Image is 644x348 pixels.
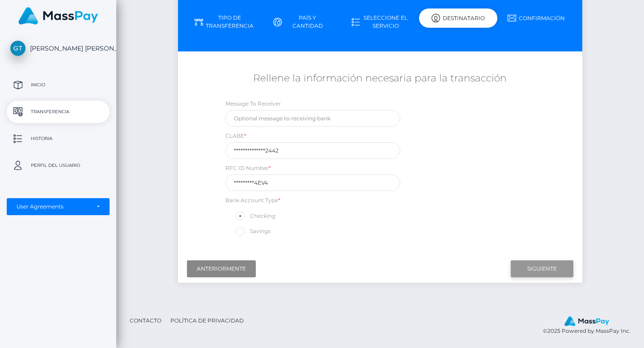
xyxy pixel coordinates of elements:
[7,127,110,150] a: Historia
[225,164,271,172] label: RFC ID Number
[10,105,106,119] p: Transferencia
[225,100,281,108] label: Message To Receiver
[10,132,106,145] p: Historia
[185,10,263,34] a: Tipo de transferencia
[225,142,401,159] input: 18 digits
[225,196,280,204] label: Bank Account Type
[225,132,246,140] label: CLABE
[225,174,401,191] input: 12-13 alphanumeric values
[7,74,110,96] a: Inicio
[7,101,110,123] a: Transferencia
[126,314,165,327] a: Contacto
[187,260,256,277] input: Anteriormente
[419,8,497,28] div: Destinatario
[185,72,575,85] h5: Rellene la información necesaria para la transacción
[7,154,110,177] a: Perfil del usuario
[234,225,271,237] label: Savings
[18,7,98,25] img: MassPay
[263,10,341,34] a: País y cantidad
[7,44,110,52] span: [PERSON_NAME] [PERSON_NAME]
[7,198,110,215] button: User Agreements
[10,159,106,172] p: Perfil del usuario
[543,316,637,335] div: © 2025 Powered by MassPay Inc.
[225,110,401,127] input: Optional message to receiving bank
[341,10,419,34] a: Seleccione el servicio
[17,203,90,210] div: User Agreements
[564,316,609,326] img: MassPay
[234,210,275,222] label: Checking
[10,78,106,92] p: Inicio
[511,260,573,277] input: Siguiente
[167,314,247,327] a: Política de privacidad
[497,10,576,26] a: Confirmación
